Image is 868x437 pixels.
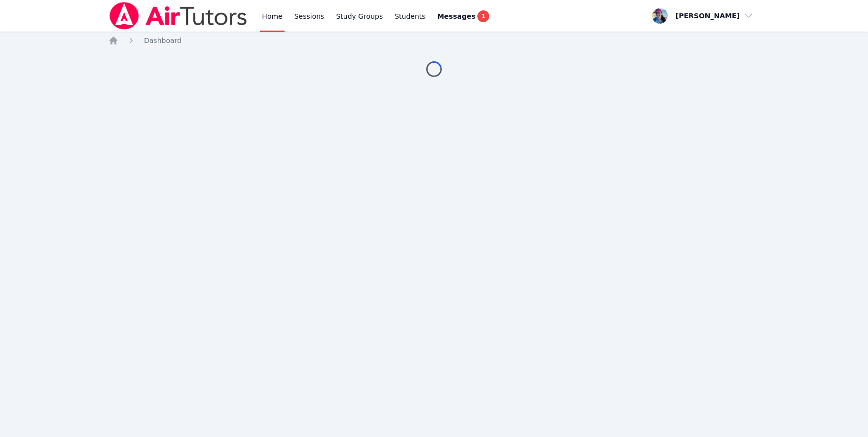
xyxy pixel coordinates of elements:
[144,36,181,45] a: Dashboard
[437,11,475,21] span: Messages
[108,2,248,30] img: Air Tutors
[477,10,489,22] span: 1
[108,36,759,45] nav: Breadcrumb
[144,37,181,44] span: Dashboard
